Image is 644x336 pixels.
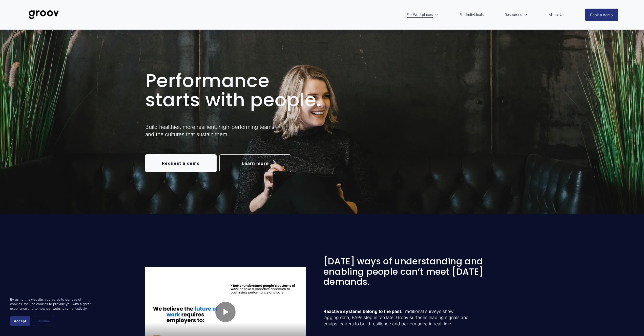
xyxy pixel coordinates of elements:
span: For Workplaces [407,11,433,18]
a: folder dropdown [502,9,530,20]
a: Book a demo [585,9,618,21]
button: Accept [10,316,30,326]
p: Build healthier, more resilient, high-performing teams — and the cultures that sustain them. [145,123,306,138]
p: By using this website, you agree to our use of cookies. We use cookies to provide you with a grea... [10,297,91,311]
a: For Individuals [457,9,486,20]
a: folder dropdown [404,9,441,20]
h1: Performance starts with people. [145,71,395,109]
a: Learn more [219,154,291,172]
a: Request a demo [145,154,217,172]
span: Accept [14,319,26,323]
span: Resources [505,11,522,18]
a: About Us [546,9,567,20]
p: Traditional surveys show lagging data, EAPs step in too late. Groov surfaces leading signals and ... [323,308,469,327]
button: Decline [34,316,54,326]
strong: Reactive systems belong to the past. [323,309,403,314]
h3: [DATE] ways of understanding and enabling people can’t meet [DATE] demands. [323,256,499,287]
span: Decline [38,319,50,323]
img: Groov | Unlock Human Potential at Work and in Life [26,6,61,23]
section: Cookie banner [5,292,96,331]
button: Play [215,302,236,322]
